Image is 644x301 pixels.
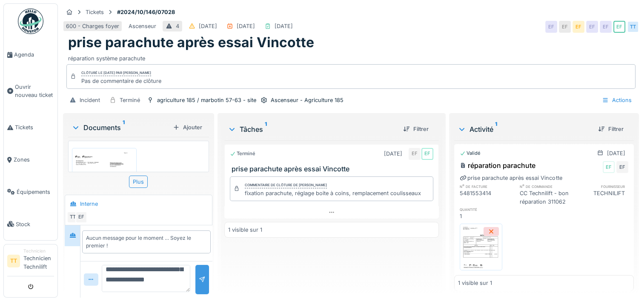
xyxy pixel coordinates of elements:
[245,189,421,197] div: fixation parachute, réglage boite à coins, remplacement coulisseaux
[14,51,54,59] span: Agenda
[4,144,57,176] a: Zones
[603,161,615,173] div: EF
[16,220,54,228] span: Stock
[14,156,54,164] span: Zones
[600,21,612,33] div: EF
[460,207,514,212] h6: quantité
[400,123,432,135] div: Filtrer
[74,150,135,236] img: aubgbbzgxdlig9ce0707xbdqrq1e
[68,51,634,62] div: réparation système parachute
[4,111,57,144] a: Tickets
[275,22,293,30] div: [DATE]
[23,248,54,274] li: Technicien Technilift
[237,22,255,30] div: [DATE]
[23,248,54,254] div: Technicien
[574,189,628,205] div: TECHNILIFT
[81,77,161,85] div: Pas de commentaire de clôture
[574,184,628,189] h6: fournisseur
[421,148,433,160] div: EF
[123,122,125,133] sup: 1
[80,96,100,104] div: Incident
[520,189,574,205] div: CC Technilift - bon réparation 311062
[545,21,557,33] div: EF
[75,211,87,223] div: EF
[627,21,639,33] div: TT
[67,211,79,223] div: TT
[460,184,514,189] h6: n° de facture
[157,96,256,104] div: agriculture 185 / marbotin 57-63 - site
[495,124,497,134] sup: 1
[72,122,169,133] div: Documents
[595,123,627,135] div: Filtrer
[15,83,54,99] span: Ouvrir nouveau ticket
[7,248,54,276] a: TT TechnicienTechnicien Technilift
[129,22,156,30] div: Ascenseur
[613,21,625,33] div: EF
[598,94,635,106] div: Actions
[81,70,151,76] div: Clôturé le [DATE] par [PERSON_NAME]
[586,21,598,33] div: EF
[520,184,574,189] h6: n° de commande
[114,8,178,16] strong: #2024/10/146/07028
[169,122,206,133] div: Ajouter
[458,279,492,287] div: 1 visible sur 1
[4,39,57,71] a: Agenda
[199,22,217,30] div: [DATE]
[4,176,57,208] a: Équipements
[120,96,140,104] div: Terminé
[18,9,43,34] img: Badge_color-CXgf-gQk.svg
[68,34,314,51] h1: prise parachute après essai Vincotte
[460,212,514,220] div: 1
[4,71,57,111] a: Ouvrir nouveau ticket
[17,188,54,196] span: Équipements
[86,8,104,16] div: Tickets
[559,21,571,33] div: EF
[607,149,625,157] div: [DATE]
[460,150,481,157] div: Validé
[384,150,402,158] div: [DATE]
[86,234,207,250] div: Aucun message pour le moment … Soyez le premier !
[616,161,628,173] div: EF
[572,21,584,33] div: EF
[245,182,327,188] div: Commentaire de clôture de [PERSON_NAME]
[462,226,500,268] img: nvzwyh2s7y70nfdqm47ru4m7fmff
[129,176,148,188] div: Plus
[232,165,435,173] h3: prise parachute après essai Vincotte
[176,22,179,30] div: 4
[228,226,262,234] div: 1 visible sur 1
[80,200,98,208] div: Interne
[271,96,343,104] div: Ascenseur - Agriculture 185
[66,22,119,30] div: 600 - Charges foyer
[228,124,396,134] div: Tâches
[230,150,255,157] div: Terminé
[409,148,421,160] div: EF
[458,124,591,134] div: Activité
[460,189,514,205] div: 5481553414
[15,123,54,131] span: Tickets
[265,124,267,134] sup: 1
[4,208,57,240] a: Stock
[7,255,20,267] li: TT
[460,174,562,182] div: prise parachute après essai Vincotte
[460,160,535,170] div: réparation parachute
